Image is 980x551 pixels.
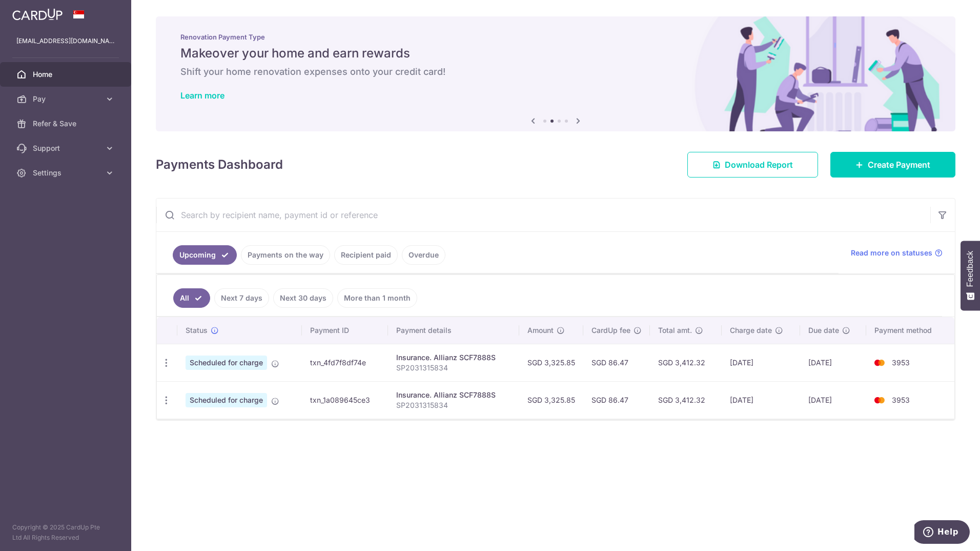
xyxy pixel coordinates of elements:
[33,94,100,104] span: Pay
[808,325,839,336] span: Due date
[302,317,388,344] th: Payment ID
[156,155,283,174] h4: Payments Dashboard
[687,152,818,178] a: Download Report
[33,119,100,129] span: Refer & Save
[800,381,866,419] td: [DATE]
[33,168,100,178] span: Settings
[851,248,932,258] span: Read more on statuses
[730,325,772,336] span: Charge date
[173,245,237,265] a: Upcoming
[186,325,208,336] span: Status
[583,344,650,381] td: SGD 86.47
[961,241,980,310] button: Feedback - Show survey
[186,356,267,370] span: Scheduled for charge
[650,344,722,381] td: SGD 3,412.32
[241,245,330,265] a: Payments on the way
[402,245,445,265] a: Overdue
[868,159,930,171] span: Create Payment
[16,36,115,46] p: [EMAIL_ADDRESS][DOMAIN_NAME]
[180,90,224,101] a: Learn more
[396,390,511,400] div: Insurance. Allianz SCF7888S
[214,288,269,308] a: Next 7 days
[519,344,583,381] td: SGD 3,325.85
[180,33,931,41] p: Renovation Payment Type
[396,363,511,373] p: SP2031315834
[33,69,100,80] span: Home
[273,288,333,308] a: Next 30 days
[334,245,398,265] a: Recipient paid
[722,381,801,419] td: [DATE]
[156,16,955,131] img: Renovation banner
[851,248,943,258] a: Read more on statuses
[966,251,975,287] span: Feedback
[591,325,630,336] span: CardUp fee
[800,344,866,381] td: [DATE]
[180,45,931,62] h5: Makeover your home and earn rewards
[396,400,511,410] p: SP2031315834
[156,199,930,231] input: Search by recipient name, payment id or reference
[173,288,210,308] a: All
[388,317,519,344] th: Payment details
[830,152,955,178] a: Create Payment
[722,344,801,381] td: [DATE]
[725,159,793,171] span: Download Report
[914,520,970,546] iframe: Opens a widget where you can find more information
[869,357,890,369] img: Bank Card
[33,143,100,153] span: Support
[583,381,650,419] td: SGD 86.47
[650,381,722,419] td: SGD 3,412.32
[658,325,692,336] span: Total amt.
[302,344,388,381] td: txn_4fd7f8df74e
[869,394,890,406] img: Bank Card
[527,325,554,336] span: Amount
[337,288,417,308] a: More than 1 month
[866,317,954,344] th: Payment method
[12,8,63,21] img: CardUp
[180,66,931,78] h6: Shift your home renovation expenses onto your credit card!
[892,396,910,404] span: 3953
[302,381,388,419] td: txn_1a089645ce3
[396,352,511,363] div: Insurance. Allianz SCF7888S
[186,393,267,407] span: Scheduled for charge
[519,381,583,419] td: SGD 3,325.85
[892,358,910,367] span: 3953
